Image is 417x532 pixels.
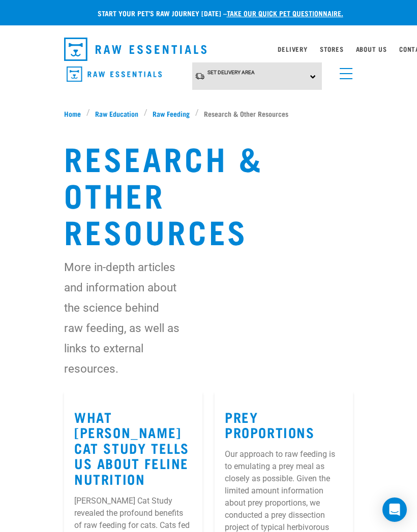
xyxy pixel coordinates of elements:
[320,47,344,51] a: Stores
[90,108,144,119] a: Raw Education
[56,34,361,65] nav: dropdown navigation
[147,108,195,119] a: Raw Feeding
[64,257,180,379] p: More in-depth articles and information about the science behind raw feeding, as well as links to ...
[64,108,86,119] a: Home
[382,497,407,522] div: Open Intercom Messenger
[95,108,138,119] span: Raw Education
[64,108,81,119] span: Home
[153,108,190,119] span: Raw Feeding
[225,413,315,436] a: Prey Proportions
[195,72,205,80] img: van-moving.png
[278,47,307,51] a: Delivery
[227,11,343,15] a: take our quick pet questionnaire.
[356,47,387,51] a: About Us
[64,38,206,61] img: Raw Essentials Logo
[207,70,255,75] span: Set Delivery Area
[74,413,189,482] a: What [PERSON_NAME] Cat Study Tells Us About Feline Nutrition
[67,66,162,82] img: Raw Essentials Logo
[64,139,353,249] h1: Research & Other Resources
[335,62,353,80] a: menu
[64,108,353,119] nav: breadcrumbs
